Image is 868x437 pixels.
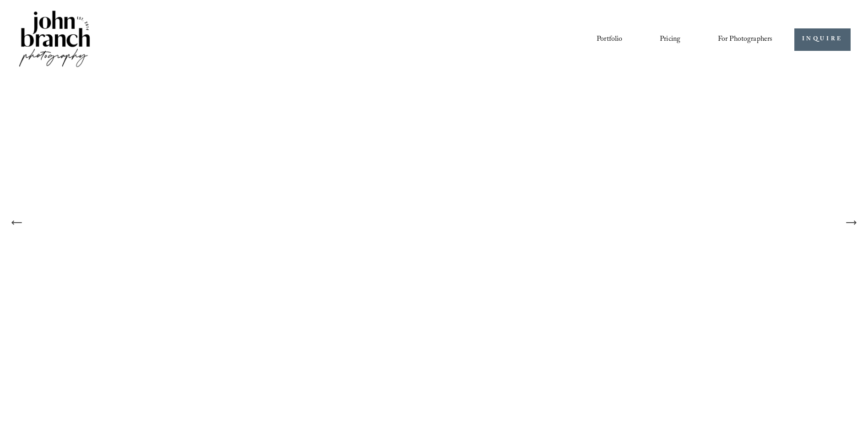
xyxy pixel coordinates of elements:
[597,32,622,47] a: Portfolio
[718,32,773,47] a: folder dropdown
[841,213,861,233] button: Next Slide
[718,33,773,47] span: For Photographers
[7,213,27,233] button: Previous Slide
[17,9,92,71] img: John Branch IV Photography
[794,28,851,51] a: INQUIRE
[660,32,680,47] a: Pricing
